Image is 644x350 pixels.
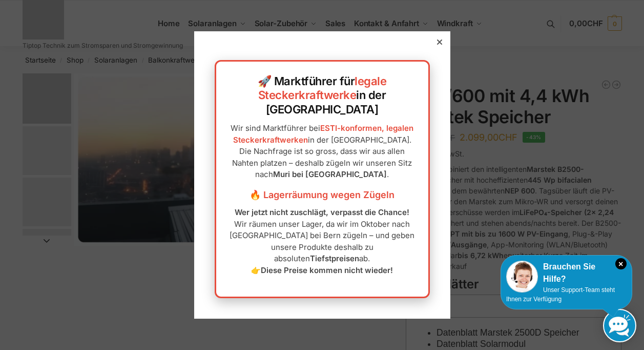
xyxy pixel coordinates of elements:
p: Wir räumen unser Lager, da wir im Oktober nach [GEOGRAPHIC_DATA] bei Bern zügeln – und geben unse... [226,207,418,276]
strong: Tiefstpreisen [310,254,359,263]
span: Unser Support-Team steht Ihnen zur Verfügung [506,286,615,303]
img: Customer service [506,261,538,293]
a: legale Steckerkraftwerke [258,74,387,102]
i: Schließen [615,258,627,269]
div: Brauchen Sie Hilfe? [506,261,627,285]
a: ESTI-konformen, legalen Steckerkraftwerken [233,123,414,145]
h2: 🚀 Marktführer für in der [GEOGRAPHIC_DATA] [226,74,418,117]
p: Wir sind Marktführer bei in der [GEOGRAPHIC_DATA]. Die Nachfrage ist so gross, dass wir aus allen... [226,123,418,181]
h3: 🔥 Lagerräumung wegen Zügeln [226,188,418,202]
strong: Muri bei [GEOGRAPHIC_DATA] [273,169,387,179]
strong: Wer jetzt nicht zuschlägt, verpasst die Chance! [235,207,409,217]
strong: Diese Preise kommen nicht wieder! [261,265,393,275]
